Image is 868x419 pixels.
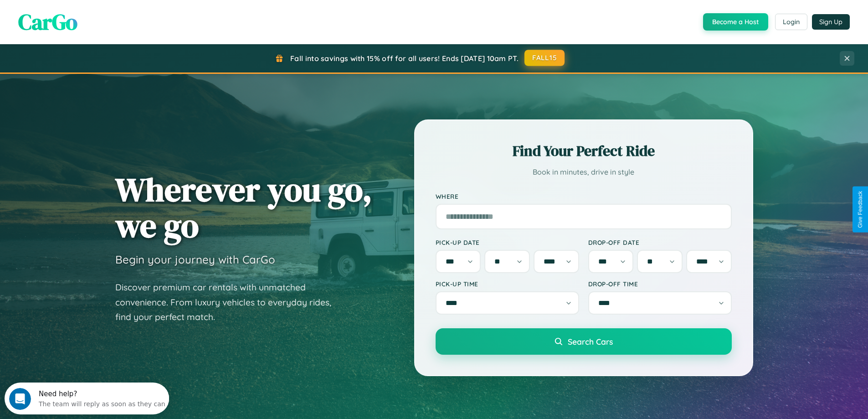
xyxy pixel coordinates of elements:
[4,4,169,29] div: Open Intercom Messenger
[34,15,161,25] div: The team will reply as soon as they can
[588,238,732,246] label: Drop-off Date
[436,192,732,200] label: Where
[524,50,565,66] button: FALL15
[115,280,343,325] p: Discover premium car rentals with unmatched convenience. From luxury vehicles to everyday rides, ...
[568,336,613,347] span: Search Cars
[290,54,519,63] span: Fall into savings with 15% off for all users! Ends [DATE] 10am PT.
[34,8,161,15] div: Need help?
[436,166,732,179] p: Book in minutes, drive in style
[436,141,732,161] h2: Find Your Perfect Ride
[436,238,579,246] label: Pick-up Date
[18,7,77,37] span: CarGo
[588,280,732,288] label: Drop-off Time
[436,280,579,288] label: Pick-up Time
[5,383,169,414] iframe: Intercom live chat discovery launcher
[812,14,850,30] button: Sign Up
[115,171,372,243] h1: Wherever you go, we go
[436,328,732,355] button: Search Cars
[703,13,768,31] button: Become a Host
[115,253,275,266] h3: Begin your journey with CarGo
[857,191,863,228] div: Give Feedback
[775,14,807,30] button: Login
[9,388,31,410] iframe: Intercom live chat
